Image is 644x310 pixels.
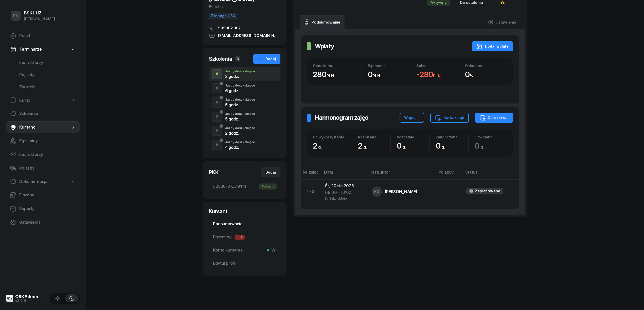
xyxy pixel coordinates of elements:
[6,44,80,55] a: Terminarze
[209,95,280,110] button: AJazdy doszkalające5 godz.
[6,135,80,147] a: Egzaminy
[209,13,237,19] span: Z innego OSK
[265,169,276,175] div: Dodaj
[209,33,280,39] a: [EMAIL_ADDRESS][DOMAIN_NAME]
[472,41,513,51] button: Dodaj wpłatę
[368,70,410,79] div: 0
[484,15,520,29] a: Ustawienia
[15,57,80,69] a: Instruktorzy
[475,188,500,194] div: Zaplanowane
[209,81,280,95] button: AJazdy doszkalające6 godz.
[435,115,464,121] div: Karta zajęć
[225,74,255,78] div: 2 godz.
[209,208,280,215] div: Kursant
[358,141,369,150] span: 2
[218,33,280,39] span: [EMAIL_ADDRESS][DOMAIN_NAME]
[19,110,76,117] span: Szkolenia
[13,13,19,18] span: PK
[301,180,321,203] td: 1 - 2
[240,235,245,240] span: P
[259,183,277,190] div: Pobrano
[6,121,80,133] a: Kursanci
[213,141,221,149] div: A
[462,169,519,180] th: Status
[475,135,507,139] div: Odwołano
[6,149,80,161] a: Instruktorzy
[19,178,47,185] span: Dokumentacja
[213,221,276,227] span: Podsumowanie
[6,176,80,188] a: Dokumentacja
[385,190,417,194] div: [PERSON_NAME]
[372,73,380,78] small: PLN
[363,144,367,150] small: g.
[212,69,222,79] button: A
[212,126,222,136] button: A
[213,84,221,93] div: A
[209,138,280,152] button: AJazdy doszkalające4 godz.
[470,73,473,78] small: %
[479,115,509,121] div: Zarezerwuj
[403,144,406,150] small: g.
[209,124,280,138] button: AJazdy doszkalające2 godz.
[6,203,80,215] a: Raporty
[209,244,280,256] a: Konto kursantaWł
[209,218,280,230] a: Podsumowanie
[225,98,255,101] div: Jazdy doszkalające
[209,55,232,63] div: Szkolenia
[209,257,280,270] a: Edytuj profil
[397,141,429,151] div: 0
[313,141,324,150] span: 2
[269,247,276,254] span: Wł
[212,97,222,108] button: A
[213,247,276,254] span: Konto kursanta
[476,43,509,49] div: Dodaj wpłatę
[213,70,221,78] div: A
[465,70,507,79] div: 0
[225,103,255,107] div: 5 godz.
[416,64,459,68] div: Saldo
[225,145,255,149] div: 4 godz.
[235,56,240,61] span: 6
[213,112,221,121] div: A
[327,73,334,78] small: PLN
[404,115,420,121] div: Więcej...
[253,54,280,64] button: Dodaj
[225,117,255,121] div: 5 godz.
[400,113,424,123] button: Więcej...
[258,56,276,62] div: Dodaj
[441,144,445,150] small: g.
[436,141,448,150] span: 0
[19,72,76,78] span: Pojazdy
[19,59,76,66] span: Instruktorzy
[313,64,362,68] div: Cena kursu
[209,180,280,193] a: 52330-37...79114Pobrano
[321,169,368,180] th: Data
[436,135,468,139] div: Zakończono
[212,140,222,150] button: A
[433,73,441,78] small: PLN
[24,16,55,22] div: [PERSON_NAME]
[15,294,38,299] div: OSKAdmin
[19,151,76,158] span: Instruktorzy
[209,67,280,81] button: AJazdy doszkalające2 godz.
[430,113,469,123] button: Karta zajęć
[209,231,280,243] a: EgzaminyTP
[19,165,76,172] span: Pojazdy
[19,138,76,144] span: Egzaminy
[300,15,345,29] a: Podsumowanie
[416,70,459,79] div: -280
[19,46,42,53] span: Terminarze
[397,135,429,139] div: Pozostało
[209,169,219,176] div: PKK
[19,84,76,90] span: Tydzień
[6,108,80,120] a: Szkolenia
[19,192,76,198] span: Finanse
[6,95,80,106] a: Kursy
[19,33,76,39] span: Pulpit
[435,169,462,180] th: Pojazdy
[225,112,255,115] div: Jazdy doszkalające
[315,114,368,122] h2: Harmonogram zajęć
[212,83,222,93] button: A
[6,189,80,201] a: Finanse
[235,235,240,240] span: T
